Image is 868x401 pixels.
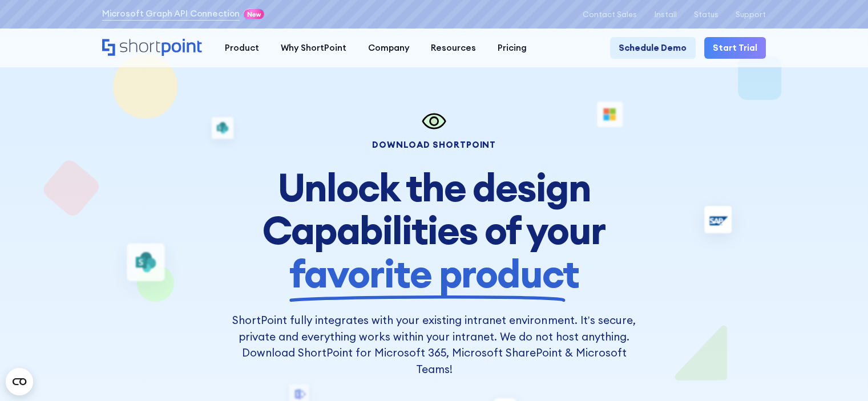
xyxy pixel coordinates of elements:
[420,37,487,59] a: Resources
[231,140,637,149] div: Download Shortpoint
[736,10,766,19] a: Support
[6,368,33,395] button: Open CMP widget
[487,37,538,59] a: Pricing
[289,252,579,295] span: favorite product
[498,42,527,55] div: Pricing
[694,10,718,19] a: Status
[231,166,637,295] h1: Unlock the design Capabilities of your
[654,10,676,19] a: Install
[368,42,409,55] div: Company
[102,39,203,58] a: Home
[281,42,346,55] div: Why ShortPoint
[102,7,240,21] a: Microsoft Graph API Connection
[214,37,270,59] a: Product
[583,10,637,19] a: Contact Sales
[663,269,868,401] iframe: Chat Widget
[610,37,695,59] a: Schedule Demo
[357,37,420,59] a: Company
[431,42,476,55] div: Resources
[704,37,766,59] a: Start Trial
[231,312,637,377] p: ShortPoint fully integrates with your existing intranet environment. It’s secure, private and eve...
[225,42,259,55] div: Product
[270,37,357,59] a: Why ShortPoint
